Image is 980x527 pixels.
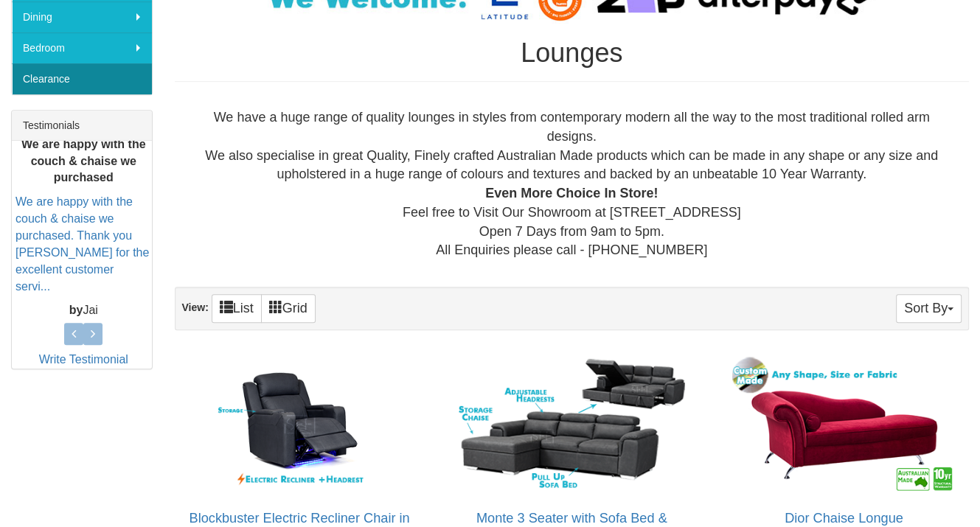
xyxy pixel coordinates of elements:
a: Clearance [12,63,152,94]
b: by [69,304,83,316]
div: We have a huge range of quality lounges in styles from contemporary modern all the way to the mos... [187,108,958,260]
button: Sort By [896,294,962,323]
a: Write Testimonial [39,353,128,366]
strong: View: [182,301,209,313]
a: Bedroom [12,32,152,63]
a: We are happy with the couch & chaise we purchased. Thank you [PERSON_NAME] for the excellent cust... [15,195,149,292]
h1: Lounges [175,38,970,68]
p: Jai [15,302,152,319]
b: We are happy with the couch & chaise we purchased [21,138,146,184]
div: Testimonials [12,111,152,141]
img: Monte 3 Seater with Sofa Bed & Storage Chaise in Fabric [455,353,689,496]
a: Dior Chaise Longue [785,511,903,526]
b: Even More Choice In Store! [485,186,658,200]
a: Dining [12,1,152,32]
img: Dior Chaise Longue [727,353,961,496]
a: List [212,294,262,323]
img: Blockbuster Electric Recliner Chair in Rhino Fabric [183,353,417,496]
a: Grid [261,294,316,323]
